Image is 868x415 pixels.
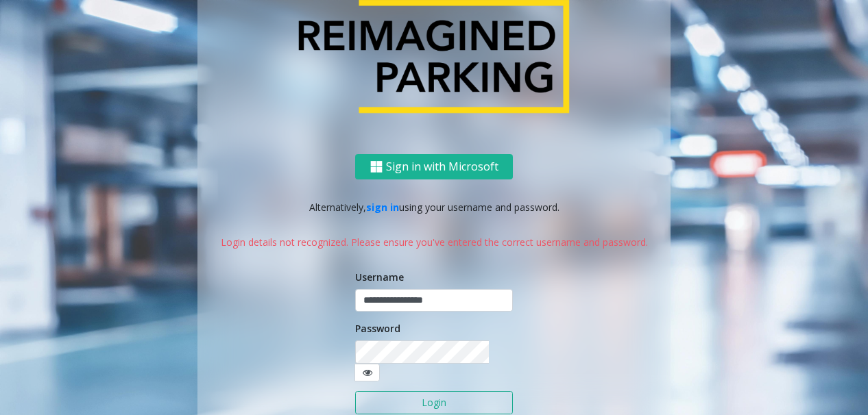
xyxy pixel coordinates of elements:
p: Alternatively, using your username and password. [211,200,657,214]
a: sign in [366,201,399,214]
button: Sign in with Microsoft [355,154,513,179]
p: Login details not recognized. Please ensure you've entered the correct username and password. [211,235,657,249]
label: Password [355,321,400,336]
button: Login [355,391,513,414]
label: Username [355,270,404,284]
